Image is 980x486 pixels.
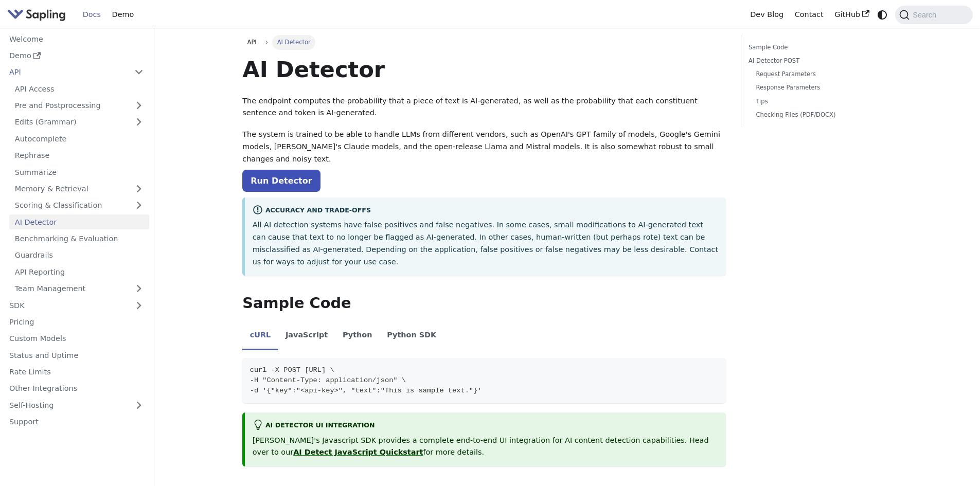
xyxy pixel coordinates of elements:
[756,69,884,79] a: Request Parameters
[242,322,278,351] li: cURL
[756,110,884,120] a: Checking Files (PDF/DOCX)
[7,7,66,22] img: Sapling.ai
[250,366,334,374] span: curl -X POST [URL] \
[335,322,380,351] li: Python
[9,148,149,163] a: Rephrase
[9,264,149,279] a: API Reporting
[4,381,149,396] a: Other Integrations
[4,48,149,63] a: Demo
[106,7,139,23] a: Demo
[242,35,726,49] nav: Breadcrumbs
[9,231,149,246] a: Benchmarking & Evaluation
[7,7,69,22] a: Sapling.aiSapling.ai
[4,298,129,313] a: SDK
[895,6,972,24] button: Search (Command+K)
[756,97,884,106] a: Tips
[9,81,149,96] a: API Access
[749,43,888,52] a: Sample Code
[4,398,149,412] a: Self-Hosting
[253,219,719,268] p: All AI detection systems have false positives and false negatives. In some cases, small modificat...
[253,205,719,217] div: Accuracy and Trade-offs
[380,322,444,351] li: Python SDK
[9,281,149,296] a: Team Management
[250,387,482,394] span: -d '{"key":"<api-key>", "text":"This is sample text."}'
[242,170,320,192] a: Run Detector
[9,248,149,263] a: Guardrails
[4,365,149,380] a: Rate Limits
[247,39,257,46] span: API
[253,435,719,459] p: [PERSON_NAME]'s Javascript SDK provides a complete end-to-end UI integration for AI content detec...
[272,35,315,49] span: AI Detector
[278,322,335,351] li: JavaScript
[910,11,942,19] span: Search
[4,65,129,80] a: API
[9,115,149,130] a: Edits (Grammar)
[242,294,726,313] h2: Sample Code
[749,56,888,66] a: AI Detector POST
[242,35,261,49] a: API
[9,182,149,196] a: Memory & Retrieval
[756,83,884,93] a: Response Parameters
[293,448,423,456] a: AI Detect JavaScript Quickstart
[77,7,106,23] a: Docs
[4,31,149,46] a: Welcome
[4,331,149,346] a: Custom Models
[789,7,829,23] a: Contact
[829,7,875,23] a: GitHub
[242,129,726,165] p: The system is trained to be able to handle LLMs from different vendors, such as OpenAI's GPT fami...
[875,7,890,22] button: Switch between dark and light mode (currently system mode)
[242,95,726,120] p: The endpoint computes the probability that a piece of text is AI-generated, as well as the probab...
[4,315,149,330] a: Pricing
[250,376,406,384] span: -H "Content-Type: application/json" \
[129,65,149,80] button: Collapse sidebar category 'API'
[9,98,149,113] a: Pre and Postprocessing
[242,56,726,83] h1: AI Detector
[9,214,149,229] a: AI Detector
[9,198,149,213] a: Scoring & Classification
[9,165,149,179] a: Summarize
[253,420,719,432] div: AI Detector UI integration
[9,131,149,146] a: Autocomplete
[744,7,789,23] a: Dev Blog
[129,298,149,313] button: Expand sidebar category 'SDK'
[4,348,149,363] a: Status and Uptime
[4,415,149,429] a: Support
